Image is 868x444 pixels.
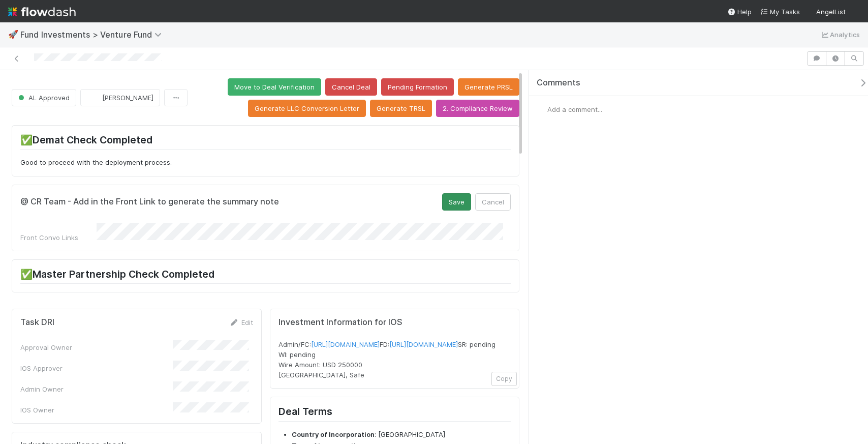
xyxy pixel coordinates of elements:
[850,7,860,17] img: avatar_ac990a78-52d7-40f8-b1fe-cbbd1cda261e.png
[16,94,70,102] span: AL Approved
[727,7,752,17] div: Help
[20,268,511,284] h2: ✅Master Partnership Check Completed
[102,94,153,102] span: [PERSON_NAME]
[370,100,432,117] button: Generate TRSL
[292,430,375,438] strong: Country of Incorporation
[311,340,380,348] a: [URL][DOMAIN_NAME]
[475,193,511,211] button: Cancel
[20,317,54,328] h5: Task DRI
[20,363,173,373] div: IOS Approver
[381,78,454,96] button: Pending Formation
[89,93,99,103] img: avatar_6cb813a7-f212-4ca3-9382-463c76e0b247.png
[8,30,18,39] span: 🚀
[20,232,97,243] div: Front Convo Links
[537,104,547,114] img: avatar_ac990a78-52d7-40f8-b1fe-cbbd1cda261e.png
[547,105,602,113] span: Add a comment...
[8,3,76,20] img: logo-inverted-e16ddd16eac7371096b0.svg
[20,384,173,394] div: Admin Owner
[20,342,173,352] div: Approval Owner
[760,7,800,17] a: My Tasks
[12,89,76,106] button: AL Approved
[491,372,517,386] button: Copy
[80,89,160,106] button: [PERSON_NAME]
[20,158,511,168] p: Good to proceed with the deployment process.
[816,8,846,16] span: AngelList
[229,318,253,327] a: Edit
[20,29,167,40] span: Fund Investments > Venture Fund
[389,340,458,348] a: [URL][DOMAIN_NAME]
[278,340,495,379] span: Admin/FC: FD: SR: pending WI: pending Wire Amount: USD 250000 [GEOGRAPHIC_DATA], Safe
[325,78,377,96] button: Cancel Deal
[458,78,519,96] button: Generate PRSL
[248,100,366,117] button: Generate LLC Conversion Letter
[820,28,860,41] a: Analytics
[278,317,511,328] h5: Investment Information for IOS
[442,193,471,211] button: Save
[537,78,580,88] span: Comments
[228,78,321,96] button: Move to Deal Verification
[20,134,511,150] h2: ✅Demat Check Completed
[20,405,173,415] div: IOS Owner
[292,430,511,440] li: : [GEOGRAPHIC_DATA]
[760,8,800,16] span: My Tasks
[278,405,511,421] h2: Deal Terms
[436,100,519,117] button: 2. Compliance Review
[20,197,279,207] h5: @ CR Team - Add in the Front Link to generate the summary note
